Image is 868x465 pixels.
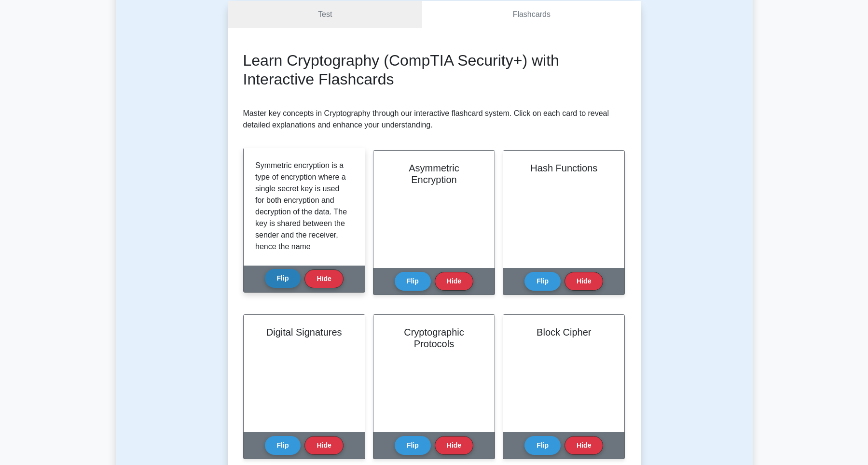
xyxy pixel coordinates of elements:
[435,436,473,455] button: Hide
[304,436,343,455] button: Hide
[524,272,561,291] button: Flip
[435,272,473,291] button: Hide
[515,162,613,174] h2: Hash Functions
[422,1,640,28] a: Flashcards
[565,436,603,455] button: Hide
[395,436,431,455] button: Flip
[385,326,483,350] h2: Cryptographic Protocols
[385,162,483,185] h2: Asymmetric Encryption
[524,436,561,455] button: Flip
[265,436,301,455] button: Flip
[304,269,343,288] button: Hide
[255,326,353,338] h2: Digital Signatures
[243,108,625,131] p: Master key concepts in Cryptography through our interactive flashcard system. Click on each card ...
[265,269,301,288] button: Flip
[565,272,603,291] button: Hide
[515,326,613,338] h2: Block Cipher
[395,272,431,291] button: Flip
[228,1,423,28] a: Test
[243,51,625,88] h2: Learn Cryptography (CompTIA Security+) with Interactive Flashcards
